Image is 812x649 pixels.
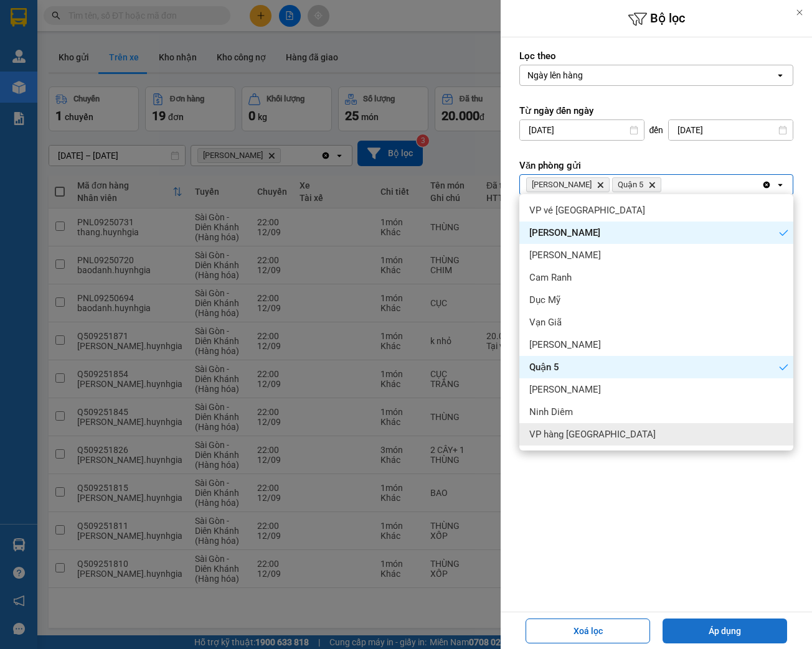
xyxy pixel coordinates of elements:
[762,180,772,190] svg: Clear all
[519,194,793,451] ul: Menu
[529,361,559,373] span: Quận 5
[529,226,600,239] span: [PERSON_NAME]
[501,9,812,29] h6: Bộ lọc
[618,180,643,190] span: Quận 5
[669,120,793,140] input: Select a date.
[526,619,650,643] button: Xoá lọc
[529,249,601,261] span: [PERSON_NAME]
[529,204,645,217] span: VP vé [GEOGRAPHIC_DATA]
[529,383,601,396] span: [PERSON_NAME]
[775,70,785,80] svg: open
[649,124,664,136] span: đến
[529,271,572,284] span: Cam Ranh
[532,180,592,190] span: Phạm Ngũ Lão
[529,316,562,329] span: Vạn Giã
[526,177,610,192] span: Phạm Ngũ Lão, close by backspace
[520,120,644,140] input: Select a date.
[664,179,665,191] input: Selected Phạm Ngũ Lão, Quận 5.
[529,428,656,441] span: VP hàng [GEOGRAPHIC_DATA]
[529,294,560,306] span: Dục Mỹ
[519,105,793,117] label: Từ ngày đến ngày
[612,177,661,192] span: Quận 5, close by backspace
[775,180,785,190] svg: open
[529,406,573,418] span: Ninh Diêm
[529,339,601,351] span: [PERSON_NAME]
[584,69,585,82] input: Selected Ngày lên hàng.
[597,181,604,189] svg: Delete
[648,181,656,189] svg: Delete
[519,50,793,62] label: Lọc theo
[519,159,793,172] label: Văn phòng gửi
[663,619,787,643] button: Áp dụng
[527,69,583,82] div: Ngày lên hàng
